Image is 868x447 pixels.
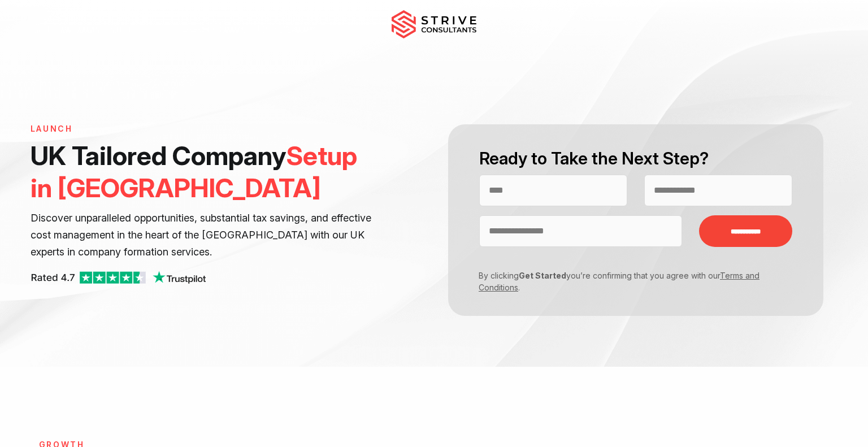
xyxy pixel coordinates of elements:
form: Contact form [434,124,837,316]
h6: LAUNCH [31,124,377,134]
h1: UK Tailored Company [31,140,377,204]
p: Discover unparalleled opportunities, substantial tax savings, and effective cost management in th... [31,210,377,261]
strong: Get Started [519,271,566,280]
span: Setup in [GEOGRAPHIC_DATA] [31,140,357,203]
h2: Ready to Take the Next Step? [479,147,792,170]
img: main-logo.svg [392,10,476,38]
a: Terms and Conditions [479,271,759,292]
p: By clicking you’re confirming that you agree with our . [471,270,784,293]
